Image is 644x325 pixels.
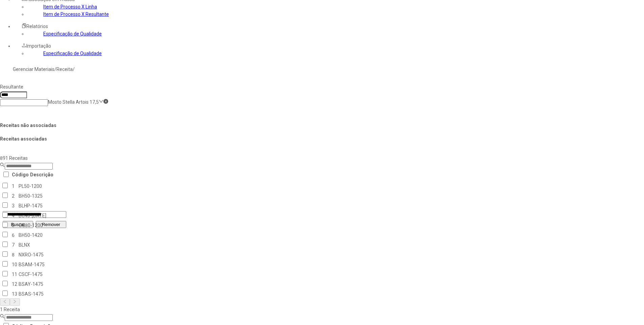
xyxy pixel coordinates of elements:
td: 2 [11,191,18,200]
td: CSCF-1475 [18,270,47,279]
td: 7 [11,240,18,249]
th: Código [11,170,29,179]
a: Especificação de Qualidade [43,51,102,56]
td: 8 [11,250,18,259]
a: Item de Processo X Linha [43,4,97,9]
nz-breadcrumb-separator: / [54,67,56,72]
td: 12 [11,279,18,289]
a: Gerenciar Materiais [13,67,54,72]
a: Receita [56,67,73,72]
td: BSAM-1475 [18,260,47,269]
nz-breadcrumb-separator: / [73,67,75,72]
td: BH50-1325 [18,191,47,200]
a: Especificação de Qualidade [43,31,102,36]
span: Importação [26,43,51,49]
td: BLNX [18,240,47,249]
td: BC40-[DATE] [18,211,47,220]
td: BLHP-1475 [18,201,47,210]
a: Item de Processo X Resultante [43,11,109,17]
td: OG80-1200 [18,221,47,230]
td: 1 [11,181,18,191]
td: BSAS-1475 [18,289,47,298]
td: 3 [11,201,18,210]
nz-select-item: Mosto Stella Artois 17,5 [48,99,99,105]
td: BH50-1420 [18,230,47,240]
td: 10 [11,260,18,269]
td: 6 [11,230,18,240]
th: Descrição [30,170,54,179]
span: Relatórios [26,24,48,29]
td: PL50-1200 [18,181,47,191]
td: 4 [11,211,18,220]
td: 13 [11,289,18,298]
td: 5 [11,221,18,230]
td: BSAY-1475 [18,279,47,289]
td: 11 [11,270,18,279]
td: NXRO-1475 [18,250,47,259]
